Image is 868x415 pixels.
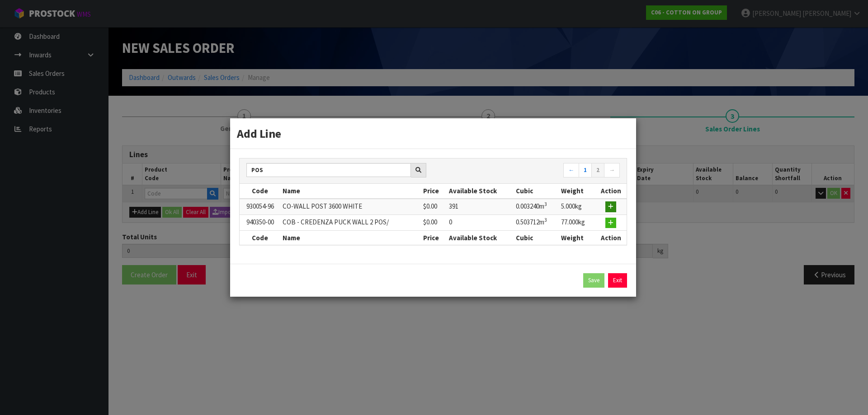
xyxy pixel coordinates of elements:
[447,199,513,215] td: 391
[595,231,627,245] th: Action
[280,214,421,230] td: COB - CREDENZA PUCK WALL 2 POS/
[514,199,559,215] td: 0.003240m
[240,231,280,245] th: Code
[583,273,604,288] button: Save
[421,214,447,230] td: $0.00
[514,231,559,245] th: Cubic
[280,184,421,198] th: Name
[608,273,627,288] a: Exit
[440,163,620,179] nav: Page navigation
[595,184,627,198] th: Action
[447,214,513,230] td: 0
[447,184,513,198] th: Available Stock
[559,231,595,245] th: Weight
[240,214,280,230] td: 940350-00
[544,217,547,223] sup: 3
[544,201,547,207] sup: 3
[240,199,280,215] td: 930054-96
[559,199,595,215] td: 5.000kg
[447,231,513,245] th: Available Stock
[559,214,595,230] td: 77.000kg
[421,184,447,198] th: Price
[591,163,604,177] a: 2
[280,231,421,245] th: Name
[421,199,447,215] td: $0.00
[604,163,620,177] a: →
[514,214,559,230] td: 0.503712m
[514,184,559,198] th: Cubic
[563,163,579,177] a: ←
[579,163,592,177] a: 1
[559,184,595,198] th: Weight
[240,184,280,198] th: Code
[246,163,411,177] input: Search products
[280,199,421,215] td: CO-WALL POST 3600 WHITE
[237,125,629,142] h3: Add Line
[421,231,447,245] th: Price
